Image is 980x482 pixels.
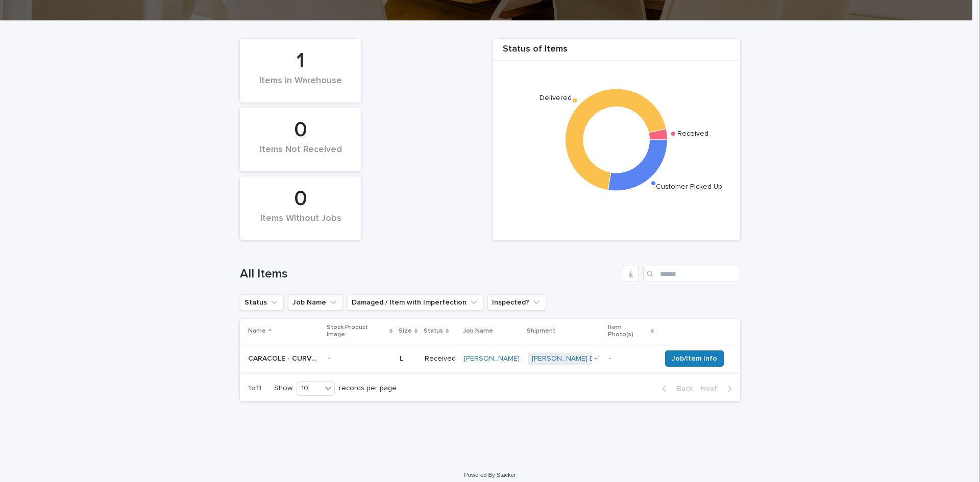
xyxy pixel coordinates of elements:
div: Items in Warehouse [257,75,344,97]
tr: CARACOLE - CURVED SOFA | 64117CARACOLE - CURVED SOFA | 64117 -LReceived[PERSON_NAME] [PERSON_NAME... [240,344,740,373]
span: Back [671,385,693,392]
p: Size [399,325,412,337]
p: CARACOLE - CURVED SOFA | 64117 [248,352,322,363]
p: Name [248,325,266,337]
div: 0 [257,117,344,143]
button: Next [697,384,740,393]
p: Received [425,354,456,363]
p: Show [274,384,292,393]
p: Status [424,325,443,337]
p: Job Name [463,325,493,337]
text: Delivered [540,94,572,102]
span: Job/Item Info [672,353,717,364]
p: - [609,354,653,363]
div: Items Not Received [257,144,344,166]
input: Search [643,266,740,282]
button: Job Name [288,294,343,311]
p: L [400,354,416,363]
p: Shipment [527,325,555,337]
a: [PERSON_NAME] Design Studio | TDC Delivery | 23928 [532,354,712,363]
p: Item Photo(s) [608,322,648,341]
div: Items Without Jobs [257,213,344,235]
h1: All Items [240,267,619,282]
div: Status of Items [493,44,740,61]
span: + 1 [594,356,600,362]
p: - [328,354,391,363]
div: 10 [297,383,322,394]
span: Next [701,385,723,392]
a: Powered By Stacker [464,472,516,478]
button: Back [654,384,697,393]
p: 1 of 1 [240,376,270,401]
div: 1 [257,48,344,74]
p: records per page [339,384,397,393]
a: [PERSON_NAME] [464,354,520,363]
button: Job/Item Info [665,350,724,367]
button: Damaged / Item with Imperfection [347,294,483,311]
button: Inspected? [487,294,546,311]
text: Customer Picked Up [656,183,722,190]
text: Received [677,130,708,137]
p: Stock Product Image [327,322,386,341]
button: Status [240,294,284,311]
div: 0 [257,186,344,212]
